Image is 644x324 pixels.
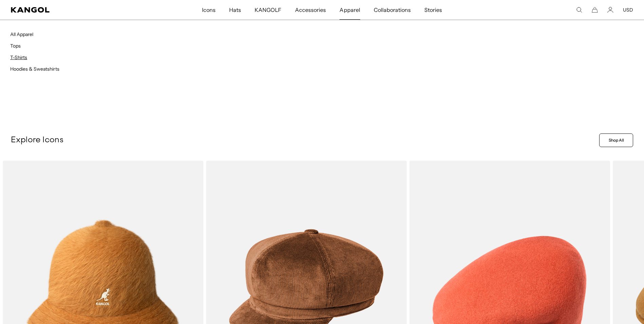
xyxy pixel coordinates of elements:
[592,7,598,13] button: Cart
[10,66,59,72] a: Hoodies & Sweatshirts
[11,135,596,145] p: Explore Icons
[10,31,33,37] a: All Apparel
[10,54,27,60] a: T-Shirts
[599,133,633,147] a: Shop All
[607,7,613,13] a: Account
[576,7,582,13] summary: Search here
[10,43,21,49] a: Tops
[623,7,633,13] button: USD
[11,7,134,13] a: Kangol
